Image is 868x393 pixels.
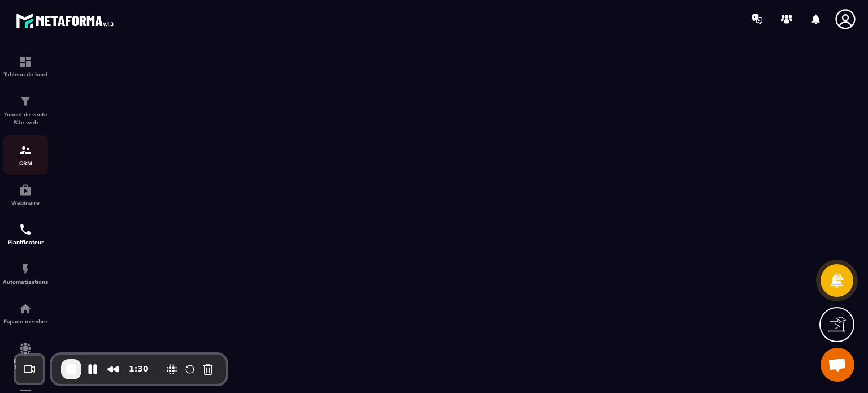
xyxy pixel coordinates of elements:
[19,94,32,108] img: formation
[3,200,48,206] p: Webinaire
[19,342,32,355] img: social-network
[3,71,48,77] p: Tableau de bord
[3,46,48,86] a: formationformationTableau de bord
[19,223,32,236] img: scheduler
[3,293,48,333] a: automationsautomationsEspace membre
[3,175,48,214] a: automationsautomationsWebinaire
[19,55,32,68] img: formation
[19,302,32,316] img: automations
[3,254,48,293] a: automationsautomationsAutomatisations
[3,86,48,135] a: formationformationTunnel de vente Site web
[821,348,854,382] div: Ouvrir le chat
[19,183,32,197] img: automations
[3,111,48,127] p: Tunnel de vente Site web
[3,358,48,370] p: Réseaux Sociaux
[3,318,48,325] p: Espace membre
[3,160,48,166] p: CRM
[3,239,48,245] p: Planificateur
[19,262,32,276] img: automations
[3,214,48,254] a: schedulerschedulerPlanificateur
[16,10,118,31] img: logo
[3,135,48,175] a: formationformationCRM
[3,279,48,285] p: Automatisations
[3,333,48,379] a: social-networksocial-networkRéseaux Sociaux
[19,144,32,157] img: formation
